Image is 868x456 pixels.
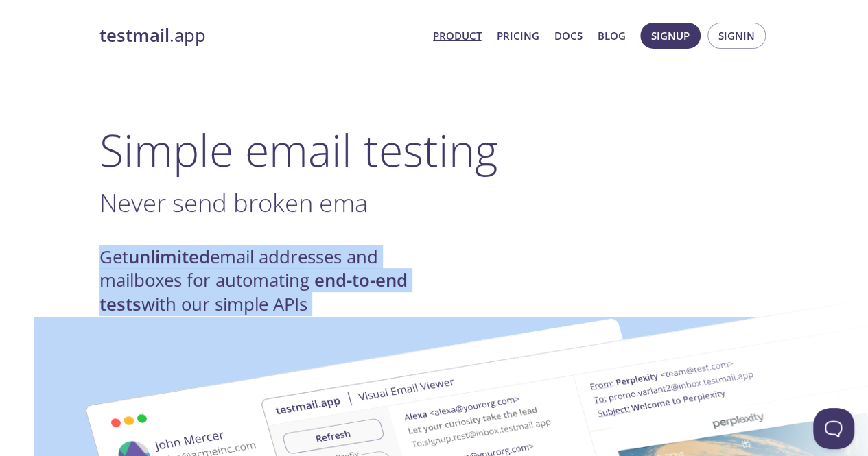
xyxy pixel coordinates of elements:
[99,23,169,47] strong: testmail
[99,245,434,316] h4: Get email addresses and mailboxes for automating with our simple APIs
[554,27,583,45] a: Docs
[598,27,626,45] a: Blog
[99,185,368,219] span: Never send broken ema
[651,27,690,45] span: Signup
[813,408,854,449] iframe: Help Scout Beacon - Open
[99,268,408,315] strong: end-to-end tests
[99,24,422,47] a: testmail.app
[99,123,769,176] h1: Simple email testing
[718,27,755,45] span: Signin
[497,27,539,45] a: Pricing
[640,23,701,49] button: Signup
[707,23,766,49] button: Signin
[433,27,482,45] a: Product
[128,245,210,269] strong: unlimited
